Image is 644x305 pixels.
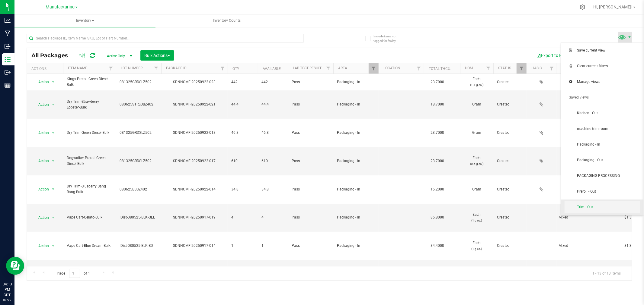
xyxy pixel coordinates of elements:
[588,269,626,278] span: 1 - 13 of 13 items
[464,187,490,192] span: Gram
[497,243,523,249] span: Created
[561,184,644,200] li: Preroll - Out
[577,173,640,178] span: PACKAGING PROCESSING
[337,102,375,107] span: Packaging - In
[140,50,174,61] button: Bulk Actions
[428,128,447,137] span: 23.7000
[231,130,254,136] span: 46.8
[292,79,330,85] span: Pass
[151,63,161,74] a: Filter
[579,4,586,10] div: Manage settings
[31,67,61,71] div: Actions
[50,185,57,193] span: select
[120,130,158,136] span: 081325GRDSLZ502
[231,79,254,85] span: 442
[67,130,112,136] span: Dry Trim-Green Diesel-Bulk
[577,189,640,194] span: Preroll - Out
[464,246,490,252] p: (1 g ea.)
[67,76,112,88] span: Kings Preroll-Green Diesel-Bulk
[232,67,239,71] a: Qty
[577,142,640,147] span: Packaging - In
[338,66,347,70] a: Area
[464,212,490,223] span: Each
[160,79,229,85] div: SDNNCMF-20250922-023
[561,43,644,58] li: Save current view
[292,158,330,164] span: Pass
[5,17,11,24] inline-svg: Analytics
[14,14,155,27] a: Inventory
[160,243,229,249] div: SDNNCMF-20250917-014
[5,82,11,88] inline-svg: Reports
[5,30,11,36] inline-svg: Manufacturing
[429,67,450,71] a: Total THC%
[205,18,249,23] span: Inventory Counts
[261,79,284,85] span: 442
[593,5,633,9] span: Hi, [PERSON_NAME]!
[120,102,158,107] span: 080625STRLOBZ402
[428,78,447,86] span: 23.7000
[231,102,254,107] span: 44.4
[50,213,57,222] span: select
[67,184,112,195] span: Dry Trim-Blueberry Bang Bang-Bulk
[120,215,158,220] span: IDist-080525-BLK-GEL
[231,187,254,192] span: 34.8
[5,56,11,62] inline-svg: Inventory
[561,200,644,215] li: Trim - Out
[261,215,284,220] span: 4
[464,218,490,223] p: (1 g ea.)
[337,215,375,220] span: Packaging - In
[156,14,297,27] a: Inventory Counts
[414,63,424,74] a: Filter
[464,155,490,167] span: Each
[160,130,229,136] div: SDNNCMF-20250922-018
[577,64,640,69] span: Clear current filters
[52,269,95,278] span: Page of 1
[292,243,330,249] span: Pass
[517,63,527,74] a: Filter
[561,168,644,184] li: PACKAGING PROCESSING
[561,105,644,121] li: Kitchen - Out
[464,102,490,107] span: Gram
[577,158,640,163] span: Packaging - Out
[160,158,229,164] div: SDNNCMF-20250922-017
[50,78,57,86] span: select
[263,67,281,71] a: Available
[497,158,523,164] span: Created
[5,69,11,75] inline-svg: Outbound
[569,95,640,100] span: Saved views
[497,187,523,192] span: Created
[497,215,523,220] span: Created
[577,111,640,116] span: Kitchen - Out
[27,34,304,43] input: Search Package ID, Item Name, SKU, Lot or Part Number...
[50,157,57,165] span: select
[547,63,557,74] a: Filter
[577,205,640,210] span: Trim - Out
[464,161,490,167] p: (0.5 g ea.)
[3,298,12,302] p: 09/22
[497,102,523,107] span: Created
[261,243,284,249] span: 1
[33,129,49,137] span: Action
[561,74,644,90] li: Manage views
[6,257,24,275] iframe: Resource center
[464,130,490,136] span: Gram
[50,100,57,109] span: select
[218,63,228,74] a: Filter
[497,130,523,136] span: Created
[67,155,112,167] span: Dogwalker Preroll-Green Diesel-Bulk
[428,157,447,165] span: 23.7000
[369,63,379,74] a: Filter
[33,100,49,109] span: Action
[292,130,330,136] span: Pass
[561,58,644,74] li: Clear current filters
[337,79,375,85] span: Packaging - In
[46,5,75,10] span: Manufacturing
[261,158,284,164] span: 610
[68,66,87,70] a: Item Name
[67,99,112,110] span: Dry Trim-Strawberry Lobster-Bulk
[527,63,557,74] th: Has COA
[33,157,49,165] span: Action
[231,243,254,249] span: 1
[31,52,74,59] span: All Packages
